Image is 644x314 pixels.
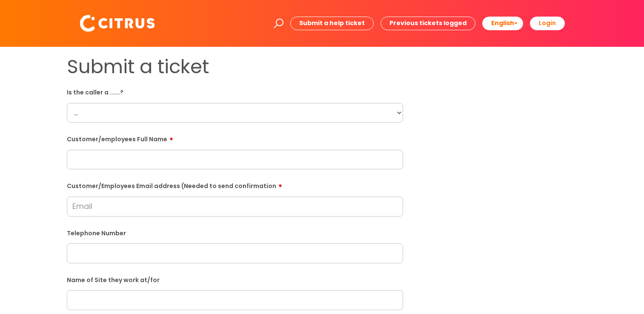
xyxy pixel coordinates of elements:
[290,17,374,30] a: Submit a help ticket
[67,228,403,237] label: Telephone Number
[381,17,475,30] a: Previous tickets logged
[67,275,403,284] label: Name of Site they work at/for
[67,55,403,78] h1: Submit a ticket
[67,133,403,143] label: Customer/employees Full Name
[530,17,565,30] a: Login
[67,87,403,96] label: Is the caller a ......?
[491,19,514,27] span: English
[67,180,403,190] label: Customer/Employees Email address (Needed to send confirmation
[67,197,403,216] input: Email
[539,19,556,27] b: Login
